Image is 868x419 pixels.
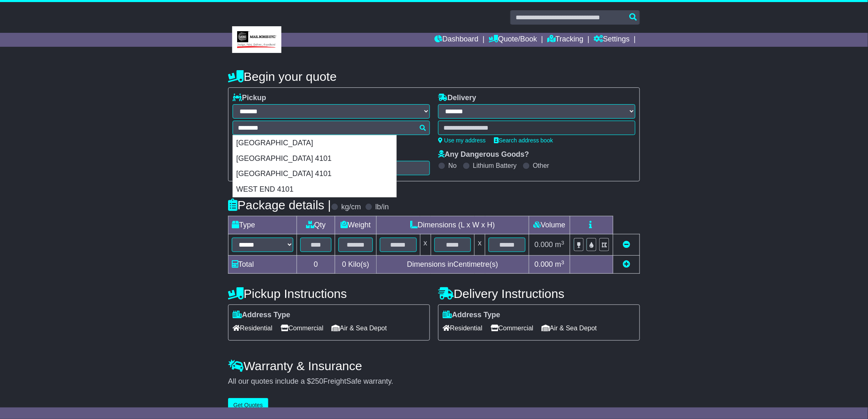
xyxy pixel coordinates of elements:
span: Residential [443,322,482,334]
span: m [555,240,564,249]
label: Pickup [233,94,266,103]
span: 0.000 [535,260,553,268]
a: Use my address [438,137,486,144]
td: Dimensions (L x W x H) [376,216,529,234]
label: No [448,162,457,169]
h4: Delivery Instructions [438,287,640,300]
img: MBE West End [232,26,281,53]
td: Kilo(s) [335,256,377,274]
label: kg/cm [341,203,361,212]
h4: Warranty & Insurance [228,359,640,373]
label: Any Dangerous Goods? [438,150,529,159]
h4: Begin your quote [228,70,640,83]
a: Settings [594,33,630,47]
td: Type [228,216,297,234]
div: [GEOGRAPHIC_DATA] 4101 [233,151,396,167]
span: Air & Sea Depot [332,322,387,334]
div: All our quotes include a $ FreightSafe warranty. [228,377,640,386]
a: Quote/Book [489,33,537,47]
h4: Pickup Instructions [228,287,430,300]
sup: 3 [561,240,564,246]
label: Lithium Battery [473,162,517,169]
a: Remove this item [623,240,630,249]
span: m [555,260,564,268]
span: 250 [311,377,323,385]
td: x [475,234,485,256]
button: Get Quotes [228,398,268,412]
td: Weight [335,216,377,234]
a: Add new item [623,260,630,268]
a: Dashboard [435,33,479,47]
span: Commercial [491,322,533,334]
h4: Package details | [228,198,331,212]
div: WEST END 4101 [233,182,396,197]
label: Delivery [438,94,476,103]
td: x [420,234,431,256]
td: Volume [529,216,570,234]
a: Tracking [547,33,583,47]
div: [GEOGRAPHIC_DATA] [233,135,396,151]
span: 0 [342,260,346,268]
td: Dimensions in Centimetre(s) [376,256,529,274]
td: 0 [297,256,335,274]
div: [GEOGRAPHIC_DATA] 4101 [233,166,396,182]
span: Residential [233,322,272,334]
span: Commercial [281,322,323,334]
td: Total [228,256,297,274]
label: Other [533,162,549,169]
td: Qty [297,216,335,234]
label: Address Type [443,311,500,320]
a: Search address book [494,137,553,144]
label: Address Type [233,311,290,320]
label: lb/in [375,203,389,212]
typeahead: Please provide city [233,121,430,135]
sup: 3 [561,259,564,266]
span: Air & Sea Depot [542,322,597,334]
span: 0.000 [535,240,553,249]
